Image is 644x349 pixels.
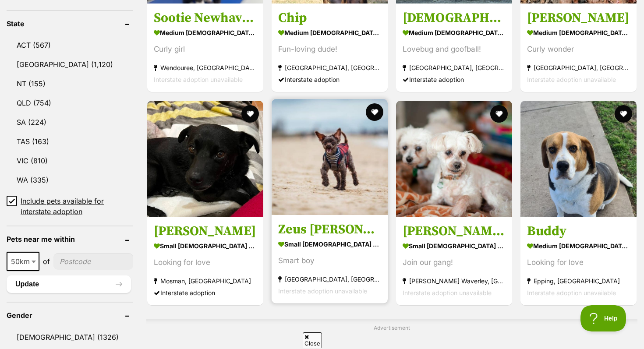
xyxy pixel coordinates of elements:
[403,240,506,252] strong: small [DEMOGRAPHIC_DATA] Dog
[21,196,133,217] span: Include pets available for interstate adoption
[7,94,133,112] a: QLD (754)
[147,216,263,305] a: [PERSON_NAME] small [DEMOGRAPHIC_DATA] Dog Looking for love Mosman, [GEOGRAPHIC_DATA] Interstate ...
[527,10,630,27] h3: [PERSON_NAME]
[43,256,50,267] span: of
[7,275,131,293] button: Update
[154,257,257,268] div: Looking for love
[403,10,506,27] h3: [DEMOGRAPHIC_DATA]
[396,101,512,217] img: Wally and Ollie Peggotty - Maltese Dog
[366,103,383,121] button: favourite
[7,196,133,217] a: Include pets available for interstate adoption
[278,10,381,27] h3: Chip
[154,275,257,287] strong: Mosman, [GEOGRAPHIC_DATA]
[403,223,506,240] h3: [PERSON_NAME] and [PERSON_NAME]
[272,215,388,303] a: Zeus [PERSON_NAME] small [DEMOGRAPHIC_DATA] Dog Smart boy [GEOGRAPHIC_DATA], [GEOGRAPHIC_DATA] In...
[527,240,630,252] strong: medium [DEMOGRAPHIC_DATA] Dog
[154,10,257,27] h3: Sootie Newhaven
[403,289,492,296] span: Interstate adoption unavailable
[7,235,133,243] header: Pets near me within
[527,44,630,56] div: Curly wonder
[53,253,133,270] input: postcode
[278,221,381,238] h3: Zeus [PERSON_NAME]
[154,223,257,240] h3: [PERSON_NAME]
[272,99,388,215] img: Zeus Rivero - Poodle Dog
[403,27,506,39] strong: medium [DEMOGRAPHIC_DATA] Dog
[154,27,257,39] strong: medium [DEMOGRAPHIC_DATA] Dog
[527,62,630,74] strong: [GEOGRAPHIC_DATA], [GEOGRAPHIC_DATA]
[278,238,381,250] strong: small [DEMOGRAPHIC_DATA] Dog
[7,152,133,170] a: VIC (810)
[520,101,637,217] img: Buddy - Beagle Dog
[7,74,133,93] a: NT (155)
[615,105,632,123] button: favourite
[527,289,616,296] span: Interstate adoption unavailable
[7,55,133,74] a: [GEOGRAPHIC_DATA] (1,120)
[278,62,381,74] strong: [GEOGRAPHIC_DATA], [GEOGRAPHIC_DATA]
[278,44,381,56] div: Fun-loving dude!
[7,113,133,131] a: SA (224)
[527,76,616,84] span: Interstate adoption unavailable
[7,171,133,189] a: WA (335)
[7,20,133,28] header: State
[580,305,626,331] iframe: Help Scout Beacon - Open
[527,27,630,39] strong: medium [DEMOGRAPHIC_DATA] Dog
[278,287,367,295] span: Interstate adoption unavailable
[396,4,512,92] a: [DEMOGRAPHIC_DATA] medium [DEMOGRAPHIC_DATA] Dog Lovebug and goofball! [GEOGRAPHIC_DATA], [GEOGRA...
[403,44,506,56] div: Lovebug and goofball!
[7,328,133,346] a: [DEMOGRAPHIC_DATA] (1326)
[7,132,133,151] a: TAS (163)
[154,62,257,74] strong: Wendouree, [GEOGRAPHIC_DATA]
[154,240,257,252] strong: small [DEMOGRAPHIC_DATA] Dog
[527,257,630,268] div: Looking for love
[154,287,257,299] div: Interstate adoption
[7,36,133,54] a: ACT (567)
[278,27,381,39] strong: medium [DEMOGRAPHIC_DATA] Dog
[154,76,243,84] span: Interstate adoption unavailable
[520,4,637,92] a: [PERSON_NAME] medium [DEMOGRAPHIC_DATA] Dog Curly wonder [GEOGRAPHIC_DATA], [GEOGRAPHIC_DATA] Int...
[7,311,133,319] header: Gender
[396,216,512,305] a: [PERSON_NAME] and [PERSON_NAME] small [DEMOGRAPHIC_DATA] Dog Join our gang! [PERSON_NAME] Waverle...
[303,332,322,348] span: Close
[241,105,259,123] button: favourite
[147,4,263,92] a: Sootie Newhaven medium [DEMOGRAPHIC_DATA] Dog Curly girl Wendouree, [GEOGRAPHIC_DATA] Interstate ...
[527,275,630,287] strong: Epping, [GEOGRAPHIC_DATA]
[278,74,381,86] div: Interstate adoption
[403,62,506,74] strong: [GEOGRAPHIC_DATA], [GEOGRAPHIC_DATA]
[7,252,39,271] span: 50km
[403,275,506,287] strong: [PERSON_NAME] Waverley, [GEOGRAPHIC_DATA]
[7,255,39,268] span: 50km
[154,44,257,56] div: Curly girl
[278,273,381,285] strong: [GEOGRAPHIC_DATA], [GEOGRAPHIC_DATA]
[278,255,381,267] div: Smart boy
[147,101,263,217] img: Carlos - Mixed breed Dog
[520,216,637,305] a: Buddy medium [DEMOGRAPHIC_DATA] Dog Looking for love Epping, [GEOGRAPHIC_DATA] Interstate adoptio...
[403,74,506,86] div: Interstate adoption
[490,105,508,123] button: favourite
[272,4,388,92] a: Chip medium [DEMOGRAPHIC_DATA] Dog Fun-loving dude! [GEOGRAPHIC_DATA], [GEOGRAPHIC_DATA] Intersta...
[527,223,630,240] h3: Buddy
[403,257,506,268] div: Join our gang!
